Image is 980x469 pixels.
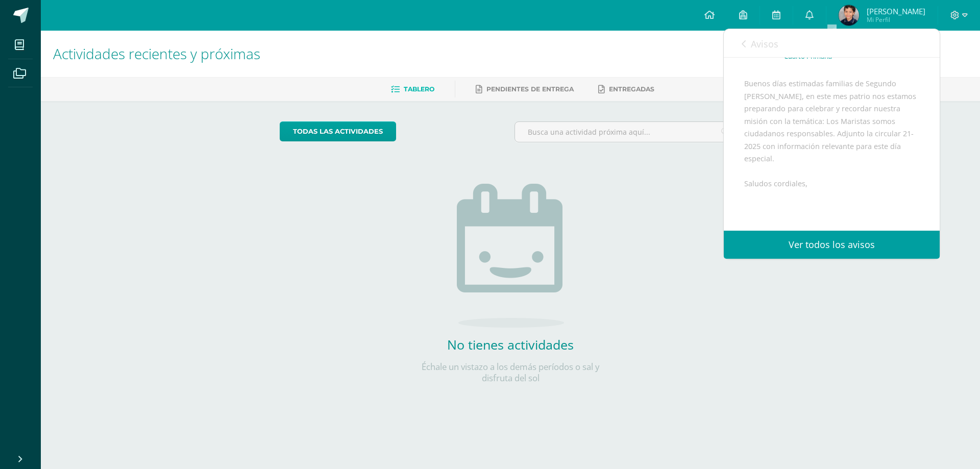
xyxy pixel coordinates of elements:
[457,184,564,328] img: no_activities.png
[724,231,940,259] a: Ver todos los avisos
[867,15,925,24] span: Mi Perfil
[408,361,612,384] p: Échale un vistazo a los demás períodos o sal y disfruta del sol
[609,85,654,93] span: Entregadas
[744,78,919,298] div: Buenos días estimadas familias de Segundo [PERSON_NAME], en este mes patrio nos estamos preparand...
[598,81,654,97] a: Entregadas
[867,6,925,16] span: [PERSON_NAME]
[486,85,574,93] span: Pendientes de entrega
[53,44,260,63] span: Actividades recientes y próximas
[391,81,434,97] a: Tablero
[751,38,778,50] span: Avisos
[404,85,434,93] span: Tablero
[476,81,574,97] a: Pendientes de entrega
[408,336,612,353] h2: No tienes actividades
[515,122,741,142] input: Busca una actividad próxima aquí...
[280,121,396,141] a: todas las Actividades
[839,5,859,26] img: 708efa1e3b95eef2aa885979079e283f.png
